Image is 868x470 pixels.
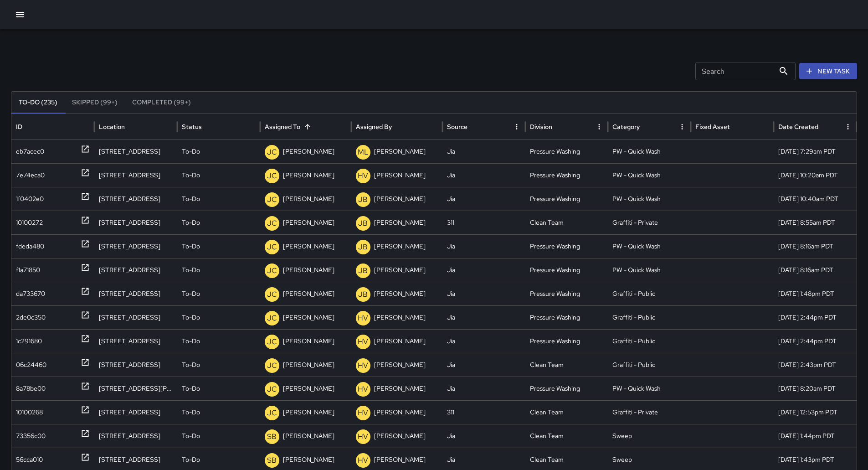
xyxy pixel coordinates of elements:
div: 993 Mission Street [94,400,177,424]
div: Source [447,123,467,131]
div: 9/27/2025, 8:20am PDT [774,377,857,400]
div: Jia [442,305,525,329]
p: JC [267,265,277,276]
div: 9/27/2025, 2:44pm PDT [774,305,857,329]
p: To-Do [182,353,200,377]
p: JB [358,194,368,205]
div: 311 [442,400,525,424]
button: Completed (99+) [125,92,198,114]
p: JB [358,218,368,229]
p: [PERSON_NAME] [374,306,426,329]
div: Category [612,123,640,131]
div: 454 Natoma Street [94,353,177,377]
div: PW - Quick Wash [608,139,691,163]
p: ML [358,147,369,158]
div: Fixed Asset [695,123,730,131]
p: JC [267,194,277,205]
div: Graffiti - Public [608,282,691,305]
div: Pressure Washing [525,163,608,187]
p: To-Do [182,377,200,400]
p: SB [267,431,277,442]
div: Clean Team [525,353,608,377]
p: To-Do [182,187,200,211]
div: 10/4/2025, 10:20am PDT [774,163,857,187]
p: [PERSON_NAME] [374,377,426,400]
p: [PERSON_NAME] [374,211,426,234]
div: Pressure Washing [525,282,608,305]
div: Jia [442,353,525,377]
p: JC [267,242,277,253]
button: Division column menu [593,120,606,133]
div: 10/3/2025, 10:40am PDT [774,187,857,211]
div: Pressure Washing [525,305,608,329]
div: 73356c00 [16,424,46,448]
button: To-Do (235) [11,92,65,114]
button: Sort [301,120,314,133]
p: To-Do [182,211,200,234]
div: Graffiti - Private [608,400,691,424]
p: JC [267,384,277,395]
p: [PERSON_NAME] [283,235,334,258]
p: To-Do [182,140,200,163]
div: 973 Minna Street [94,234,177,258]
div: Jia [442,282,525,305]
div: 06c24460 [16,353,46,377]
div: Clean Team [525,211,608,234]
p: [PERSON_NAME] [283,258,334,282]
p: To-Do [182,164,200,187]
p: To-Do [182,330,200,353]
p: [PERSON_NAME] [283,401,334,424]
div: eb7acec0 [16,140,44,163]
div: Jia [442,163,525,187]
p: [PERSON_NAME] [374,235,426,258]
div: 1f0402e0 [16,187,44,211]
div: 725 Minna Street [94,424,177,448]
div: Jia [442,234,525,258]
p: HV [358,408,368,418]
p: HV [358,455,368,466]
div: 508 Natoma Street [94,187,177,211]
div: Pressure Washing [525,329,608,353]
p: [PERSON_NAME] [283,282,334,305]
p: [PERSON_NAME] [374,140,426,163]
div: Jia [442,258,525,282]
p: [PERSON_NAME] [374,282,426,305]
p: To-Do [182,258,200,282]
div: 10/3/2025, 8:16am PDT [774,234,857,258]
div: PW - Quick Wash [608,163,691,187]
button: New Task [799,63,857,80]
div: 9/27/2025, 2:43pm PDT [774,353,857,377]
div: Jia [442,329,525,353]
div: Graffiti - Private [608,211,691,234]
p: To-Do [182,235,200,258]
p: To-Do [182,306,200,329]
div: 10/6/2025, 7:29am PDT [774,139,857,163]
div: 311 [442,211,525,234]
p: HV [358,384,368,395]
div: 973 Minna Street [94,258,177,282]
div: Assigned By [356,123,392,131]
div: 10/3/2025, 8:55am PDT [774,211,857,234]
p: [PERSON_NAME] [283,140,334,163]
p: JC [267,218,277,229]
div: 9/26/2025, 12:53pm PDT [774,400,857,424]
p: To-Do [182,401,200,424]
p: JB [358,242,368,253]
button: Source column menu [510,120,523,133]
div: 1c291680 [16,330,42,353]
div: 460 Natoma Street [94,329,177,353]
p: HV [358,336,368,347]
div: Graffiti - Public [608,329,691,353]
p: [PERSON_NAME] [374,164,426,187]
p: JC [267,147,277,158]
p: [PERSON_NAME] [374,258,426,282]
p: HV [358,360,368,371]
div: 10/7/2025, 1:44pm PDT [774,424,857,448]
div: Jia [442,139,525,163]
div: 1218 Market Street [94,139,177,163]
p: [PERSON_NAME] [283,353,334,377]
div: 1001 Howard Street [94,377,177,400]
p: [PERSON_NAME] [374,401,426,424]
p: JC [267,289,277,300]
div: fdeda480 [16,235,44,258]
